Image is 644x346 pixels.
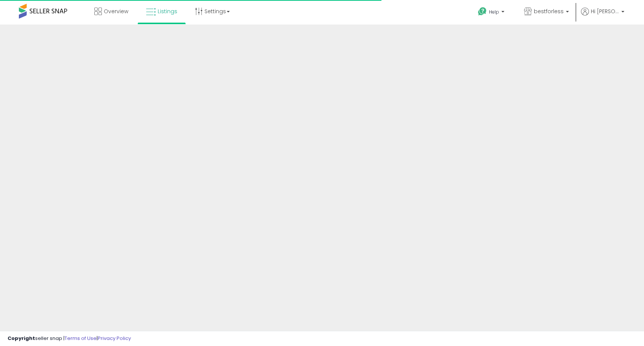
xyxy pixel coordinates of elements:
a: Terms of Use [65,335,97,342]
i: Get Help [478,7,487,16]
div: seller snap | | [8,335,131,342]
a: Privacy Policy [98,335,131,342]
strong: Copyright [8,335,35,342]
span: Hi [PERSON_NAME] [591,8,619,15]
span: Listings [158,8,177,15]
span: Overview [104,8,128,15]
span: Help [489,9,499,15]
a: Hi [PERSON_NAME] [581,8,624,25]
span: bestforless [534,8,564,15]
a: Help [472,1,512,25]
